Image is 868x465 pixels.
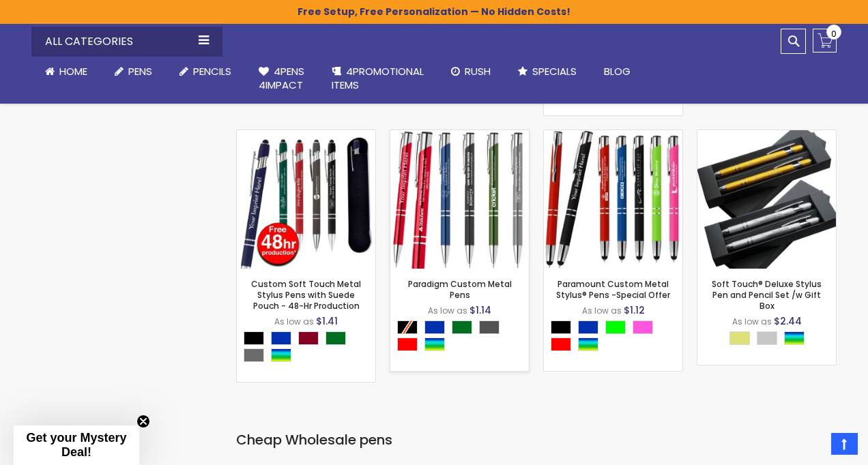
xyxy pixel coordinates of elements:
div: Select A Color [729,331,811,348]
span: As low as [582,305,622,316]
span: Pencils [193,64,231,78]
div: Gold [729,331,750,345]
span: $1.12 [624,303,645,317]
span: Specials [532,64,577,78]
div: Black [244,331,264,345]
div: Select A Color [551,320,682,355]
span: Get your Mystery Deal! [26,431,126,459]
div: Silver [757,331,777,345]
div: Black [551,320,571,334]
img: Soft Touch® Deluxe Stylus Pen and Pencil Set /w Gift Box [697,130,836,269]
div: Get your Mystery Deal!Close teaser [14,425,139,465]
div: All Categories [31,27,222,57]
a: Specials [504,57,590,87]
a: Home [31,57,101,87]
span: As low as [732,316,772,327]
span: Blog [604,64,631,78]
div: Assorted [784,331,805,345]
div: Assorted [271,348,291,362]
a: Soft Touch® Deluxe Stylus Pen and Pencil Set /w Gift Box [697,130,836,141]
h2: Cheap Wholesale pens [236,431,837,449]
div: Blue [424,320,445,334]
span: 4Pens 4impact [259,64,304,92]
img: Paramount Custom Metal Stylus® Pens -Special Offer [544,130,682,269]
div: Red [397,337,418,351]
a: Pens [101,57,166,87]
a: Paramount Custom Metal Stylus® Pens -Special Offer [556,278,670,301]
img: Custom Soft Touch Metal Stylus Pens with Suede Pouch - 48-Hr Production [237,130,375,269]
span: 4PROMOTIONAL ITEMS [332,64,424,92]
span: As low as [274,316,314,327]
a: Top [831,433,858,455]
div: Lime Green [605,320,626,334]
div: Select A Color [244,331,375,365]
div: Select A Color [397,320,529,355]
span: $1.41 [316,314,338,328]
span: 0 [831,27,837,40]
img: Paradigm Plus Custom Metal Pens [390,130,529,269]
span: Pens [128,64,152,78]
div: Blue [578,320,598,334]
button: Close teaser [136,415,150,428]
a: Custom Soft Touch Metal Stylus Pens with Suede Pouch - 48-Hr Production [251,278,361,312]
span: Rush [465,64,491,78]
div: Green [325,331,346,345]
a: Paradigm Custom Metal Pens [408,278,512,301]
div: Burgundy [298,331,319,345]
div: Pink [633,320,653,334]
div: Assorted [424,337,445,351]
span: As low as [428,305,467,316]
a: 0 [813,29,837,52]
div: Blue [271,331,291,345]
a: Pencils [166,57,245,87]
a: 4Pens4impact [245,57,318,101]
span: Home [59,64,87,78]
div: Green [452,320,472,334]
a: Blog [590,57,644,87]
span: $1.14 [469,303,491,317]
div: Red [551,337,571,351]
a: Soft Touch® Deluxe Stylus Pen and Pencil Set /w Gift Box [712,278,822,312]
div: Grey [244,348,264,362]
div: Assorted [578,337,598,351]
a: Rush [437,57,504,87]
a: Paramount Custom Metal Stylus® Pens -Special Offer [544,130,682,141]
span: $2.44 [774,314,802,328]
a: Paradigm Plus Custom Metal Pens [390,130,529,141]
a: Custom Soft Touch Metal Stylus Pens with Suede Pouch - 48-Hr Production [237,130,375,141]
a: 4PROMOTIONALITEMS [318,57,437,101]
div: Gunmetal [479,320,500,334]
